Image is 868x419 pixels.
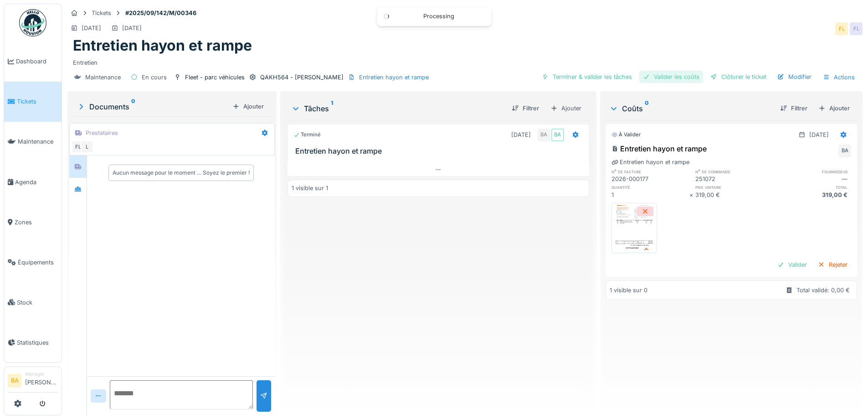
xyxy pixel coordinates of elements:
[81,140,93,153] div: L
[774,259,811,271] div: Valider
[142,73,167,82] div: En cours
[113,169,250,177] div: Aucun message pour le moment … Soyez le premier !
[611,143,707,154] div: Entretien hayon et rampe
[291,103,504,114] div: Tâches
[814,259,851,271] div: Rejeter
[4,282,62,322] a: Stock
[508,102,543,114] div: Filtrer
[773,184,851,190] h6: total
[73,37,252,54] h1: Entretien hayon et rampe
[546,102,586,115] div: Ajouter
[8,371,58,393] a: BA Manager[PERSON_NAME]
[819,71,859,84] div: Actions
[17,298,58,307] span: Stock
[15,218,58,227] span: Zones
[86,129,118,137] div: Prestataires
[260,73,344,82] div: QAKH564 - [PERSON_NAME]
[82,24,101,32] div: [DATE]
[609,103,773,114] div: Coûts
[8,374,21,388] li: BA
[774,71,815,83] div: Modifier
[4,82,62,122] a: Tickets
[4,162,62,202] a: Agenda
[4,202,62,242] a: Zones
[611,158,689,166] div: Entretien hayon et rampe
[122,9,200,17] strong: #2025/09/142/M/00346
[850,22,863,35] div: FL
[639,71,703,83] div: Valider les coûts
[395,13,482,21] div: Processing
[122,24,142,32] div: [DATE]
[85,73,121,82] div: Maintenance
[17,97,58,106] span: Tickets
[511,130,531,139] div: [DATE]
[695,191,773,199] div: 319,00 €
[4,322,62,362] a: Statistiques
[773,175,851,183] div: —
[809,130,829,139] div: [DATE]
[229,100,267,113] div: Ajouter
[185,73,245,82] div: Fleet - parc véhicules
[611,175,689,183] div: 2026-000177
[4,242,62,282] a: Équipements
[295,147,585,155] h3: Entretien hayon et rampe
[16,57,58,66] span: Dashboard
[835,22,848,35] div: FL
[707,71,770,83] div: Clôturer le ticket
[838,145,851,157] div: BA
[610,286,647,295] div: 1 visible sur 0
[18,137,58,146] span: Maintenance
[815,102,853,114] div: Ajouter
[551,129,564,141] div: BA
[25,371,58,390] li: [PERSON_NAME]
[77,101,229,112] div: Documents
[695,175,773,183] div: 251072
[17,338,58,347] span: Statistiques
[773,169,851,175] h6: fournisseur
[15,178,58,186] span: Agenda
[689,191,695,199] div: ×
[19,9,46,36] img: Badge_color-CXgf-gQk.svg
[18,258,58,267] span: Équipements
[131,101,135,112] sup: 0
[25,371,58,378] div: Manager
[776,102,811,114] div: Filtrer
[292,184,328,192] div: 1 visible sur 1
[293,131,321,139] div: Terminé
[4,41,62,82] a: Dashboard
[73,55,857,67] div: Entretien
[92,9,111,17] div: Tickets
[4,122,62,162] a: Maintenance
[645,103,649,114] sup: 0
[611,184,689,190] h6: quantité
[796,286,850,295] div: Total validé: 0,00 €
[331,103,333,114] sup: 1
[72,140,84,153] div: FL
[695,169,773,175] h6: n° de commande
[611,131,641,139] div: À valider
[611,169,689,175] h6: n° de facture
[538,71,636,83] div: Terminer & valider les tâches
[695,184,773,190] h6: prix unitaire
[773,191,851,199] div: 319,00 €
[611,191,689,199] div: 1
[359,73,429,82] div: Entretien hayon et rampe
[538,129,550,141] div: BA
[614,205,655,251] img: tgec1398g3hyt3glrsby6qbd009y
